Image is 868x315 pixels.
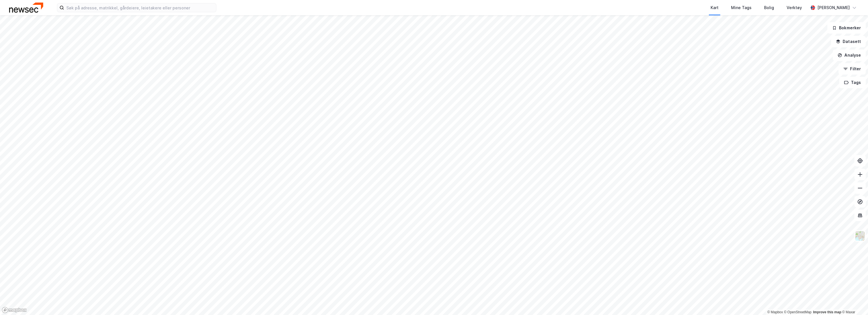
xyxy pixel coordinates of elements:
[767,310,783,314] a: Mapbox
[817,4,850,11] div: [PERSON_NAME]
[827,22,866,34] button: Bokmerker
[833,50,866,61] button: Analyse
[839,77,866,88] button: Tags
[838,63,866,75] button: Filter
[784,310,812,314] a: OpenStreetMap
[64,3,216,12] input: Søk på adresse, matrikkel, gårdeiere, leietakere eller personer
[855,230,865,241] img: Z
[9,3,43,13] img: newsec-logo.f6e21ccffca1b3a03d2d.png
[711,4,719,11] div: Kart
[831,36,866,47] button: Datasett
[813,310,841,314] a: Improve this map
[2,307,27,313] a: Mapbox homepage
[787,4,802,11] div: Verktøy
[840,288,868,315] iframe: Chat Widget
[731,4,752,11] div: Mine Tags
[764,4,774,11] div: Bolig
[840,288,868,315] div: Kontrollprogram for chat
